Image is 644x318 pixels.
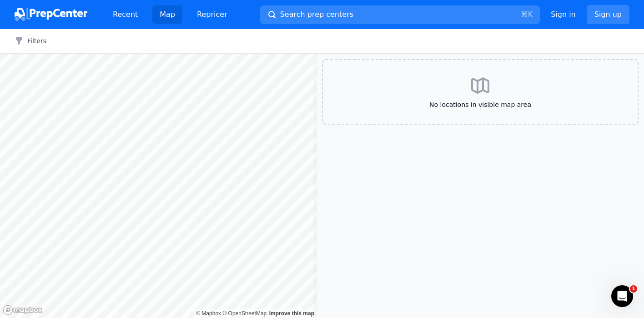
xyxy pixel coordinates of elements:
[587,5,629,24] a: Sign up
[280,9,353,20] span: Search prep centers
[521,10,528,19] kbd: ⌘
[260,5,540,24] button: Search prep centers⌘K
[190,5,235,24] a: Repricer
[551,9,576,20] a: Sign in
[269,310,314,317] a: Map feedback
[106,5,145,24] a: Recent
[15,36,46,45] button: Filters
[630,285,637,293] span: 1
[611,285,633,307] iframe: Intercom live chat
[152,5,182,24] a: Map
[337,100,623,109] span: No locations in visible map area
[528,10,533,19] kbd: K
[222,310,267,317] a: OpenStreetMap
[3,305,43,315] a: Mapbox logo
[196,310,221,317] a: Mapbox
[15,8,87,21] img: PrepCenter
